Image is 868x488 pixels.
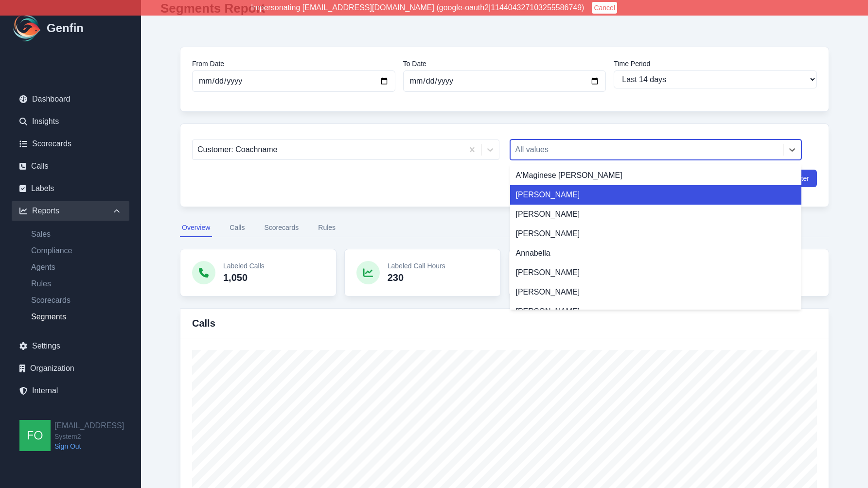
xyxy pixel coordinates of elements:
[510,185,802,205] div: [PERSON_NAME]
[54,432,124,441] span: System2
[47,20,84,36] h1: Genfin
[403,59,606,69] label: To Date
[23,261,129,273] a: Agents
[510,263,802,282] div: [PERSON_NAME]
[12,381,129,401] a: Internal
[510,205,802,224] div: [PERSON_NAME]
[23,295,129,306] a: Scorecards
[262,219,301,237] button: Scorecards
[510,224,802,244] div: [PERSON_NAME]
[23,245,129,257] a: Compliance
[228,219,247,237] button: Calls
[19,420,51,451] img: founders@genfin.ai
[510,302,802,321] div: [PERSON_NAME]
[180,219,212,237] button: Overview
[12,179,129,198] a: Labels
[23,278,129,290] a: Rules
[54,441,124,451] a: Sign Out
[12,359,129,378] a: Organization
[510,244,802,263] div: Annabella
[388,261,445,271] p: Labeled Call Hours
[12,112,129,131] a: Insights
[12,134,129,154] a: Scorecards
[23,311,129,323] a: Segments
[223,271,265,284] p: 1,050
[510,282,802,302] div: [PERSON_NAME]
[316,219,337,237] button: Rules
[192,316,215,330] h3: Calls
[12,201,129,221] div: Reports
[12,13,43,44] img: Logo
[223,261,265,271] p: Labeled Calls
[12,157,129,176] a: Calls
[12,89,129,109] a: Dashboard
[54,420,124,432] h2: [EMAIL_ADDRESS]
[388,271,445,284] p: 230
[614,59,817,69] label: Time Period
[592,2,617,14] button: Cancel
[23,228,129,240] a: Sales
[192,59,395,69] label: From Date
[12,336,129,356] a: Settings
[510,166,802,185] div: A'Maginese [PERSON_NAME]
